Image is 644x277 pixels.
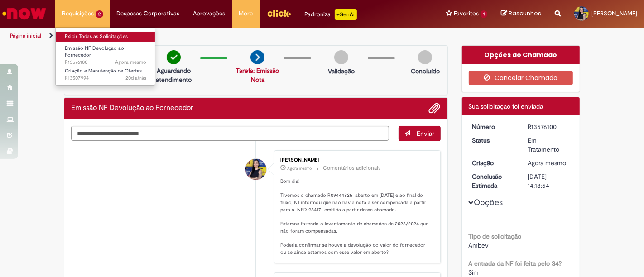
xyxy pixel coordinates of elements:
time: 29/09/2025 11:18:50 [528,159,566,167]
span: [PERSON_NAME] [591,10,637,17]
ul: Trilhas de página [7,28,423,44]
span: Sua solicitação foi enviada [469,102,543,110]
button: Cancelar Chamado [469,71,573,85]
time: 29/09/2025 11:18:52 [115,59,146,66]
a: Tarefa: Emissão Nota [236,67,279,84]
div: Padroniza [305,9,357,20]
span: Sim [469,268,479,277]
a: Exibir Todas as Solicitações [56,32,155,42]
span: Favoritos [454,9,479,18]
span: R13507994 [65,75,146,82]
dt: Conclusão Estimada [466,172,521,190]
span: Agora mesmo [287,166,312,171]
img: arrow-next.png [250,50,264,64]
dt: Criação [466,158,521,167]
img: check-circle-green.png [167,50,181,64]
a: Rascunhos [501,10,541,18]
span: Agora mesmo [528,159,566,167]
img: ServiceNow [1,5,48,23]
a: Página inicial [10,32,41,39]
div: Opções do Chamado [462,46,580,64]
b: A entrada da NF foi feita pelo S4? [469,259,562,267]
ul: Requisições [55,27,155,86]
span: 1 [481,10,487,18]
span: Rascunhos [509,9,541,18]
div: Em Tratamento [528,136,570,154]
time: 09/09/2025 14:42:29 [125,75,146,81]
time: 29/09/2025 11:19:28 [287,166,312,171]
span: Ambev [469,241,489,249]
span: Despesas Corporativas [117,9,180,18]
img: img-circle-grey.png [418,50,432,64]
span: Criação e Manutenção de Ofertas [65,67,142,74]
dt: Número [466,122,521,131]
div: R13576100 [528,122,570,131]
p: Concluído [411,67,440,76]
button: Adicionar anexos [429,102,441,114]
b: Tipo de solicitação [469,232,522,240]
img: click_logo_yellow_360x200.png [267,6,291,20]
span: 20d atrás [125,75,146,81]
small: Comentários adicionais [323,164,381,172]
span: Emissão NF Devolução ao Fornecedor [65,45,124,59]
h2: Emissão NF Devolução ao Fornecedor Histórico de tíquete [71,104,193,112]
div: [DATE] 14:18:54 [528,172,570,190]
span: Requisições [62,9,94,18]
div: [PERSON_NAME] [280,158,431,163]
p: Aguardando atendimento [152,66,196,84]
a: Aberto R13507994 : Criação e Manutenção de Ofertas [56,66,155,83]
p: +GenAi [335,9,357,20]
button: Enviar [399,126,441,141]
span: R13576100 [65,59,146,66]
span: Enviar [417,129,435,138]
div: 29/09/2025 11:18:50 [528,158,570,167]
span: More [239,9,253,18]
dt: Status [466,136,521,145]
a: Aberto R13576100 : Emissão NF Devolução ao Fornecedor [56,43,155,63]
textarea: Digite sua mensagem aqui... [71,126,389,141]
p: Validação [328,67,355,76]
div: Melissa Paduani [245,159,266,180]
span: Agora mesmo [115,59,146,66]
span: 2 [96,10,103,18]
p: Bom dia! Tivemos o chamado R09444825 aberto em [DATE] e ao final do fluxo, N1 informou que não ha... [280,178,431,256]
img: img-circle-grey.png [334,50,348,64]
span: Aprovações [193,9,226,18]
